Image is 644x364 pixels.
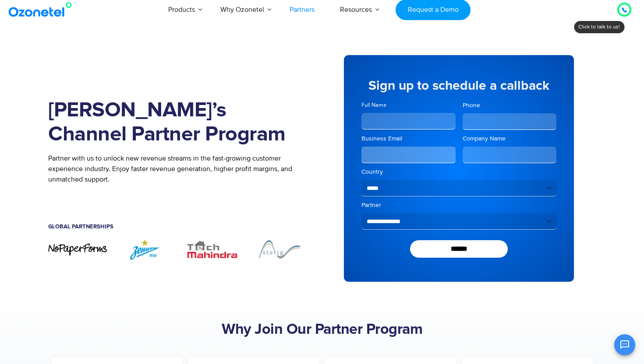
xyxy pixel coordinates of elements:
[183,238,242,260] img: TechMahindra
[48,238,309,260] div: Image Carousel
[614,334,635,355] button: Open chat
[48,98,309,147] h1: [PERSON_NAME]’s Channel Partner Program
[116,238,174,260] div: 2 / 7
[48,243,107,256] div: 1 / 7
[463,134,557,143] label: Company Name
[463,101,557,110] label: Phone
[361,134,456,143] label: Business Email
[250,238,309,260] img: Stetig
[48,321,596,339] h2: Why Join Our Partner Program
[250,238,309,260] div: 4 / 7
[361,168,556,176] label: Country
[361,79,556,92] h5: Sign up to schedule a callback
[48,224,309,230] h5: Global Partnerships
[48,153,309,185] p: Partner with us to unlock new revenue streams in the fast-growing customer experience industry. E...
[116,238,174,260] img: ZENIT
[48,243,107,256] img: nopaperforms
[361,101,456,109] label: Full Name
[361,201,556,210] label: Partner
[183,238,242,260] div: 3 / 7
